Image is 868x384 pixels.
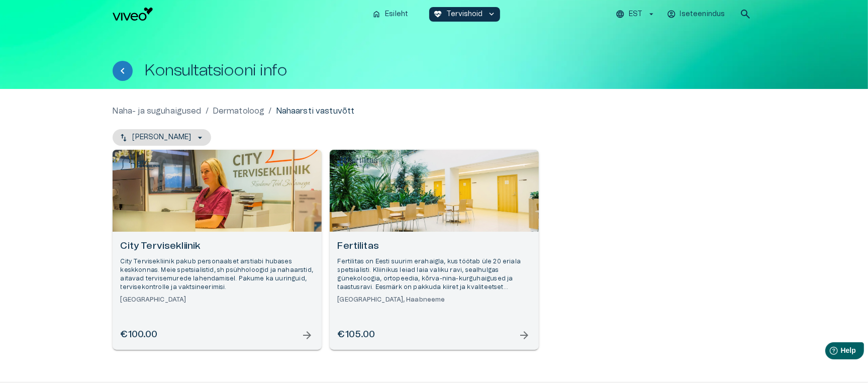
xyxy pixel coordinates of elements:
[113,105,202,117] a: Naha- ja suguhaigused
[740,8,752,20] span: search
[268,105,271,117] p: /
[680,9,725,20] p: Iseteenindus
[338,240,531,253] h6: Fertilitas
[614,7,657,22] button: EST
[629,9,642,20] p: EST
[487,10,496,19] span: keyboard_arrow_down
[113,61,133,81] button: Tagasi
[433,10,442,19] span: ecg_heart
[790,338,868,366] iframe: Help widget launcher
[121,328,158,342] h6: €100.00
[429,7,500,22] button: ecg_heartTervishoidkeyboard_arrow_down
[113,8,153,21] img: Viveo logo
[276,105,355,117] p: Nahaarsti vastuvõtt
[302,329,314,341] span: arrow_forward
[121,296,314,304] h6: [GEOGRAPHIC_DATA]
[372,10,381,19] span: home
[113,8,364,21] a: Navigate to homepage
[145,62,287,79] h1: Konsultatsiooni info
[337,157,377,166] img: Fertilitas logo
[133,132,191,143] p: [PERSON_NAME]
[206,105,209,117] p: /
[338,257,531,292] p: Fertilitas on Eesti suurim erahaigla, kus töötab üle 20 eriala spetsialisti. Kliinikus leiad laia...
[213,105,265,117] a: Dermatoloog
[338,296,531,304] h6: [GEOGRAPHIC_DATA], Haabneeme
[665,7,728,22] button: Iseteenindus
[519,329,531,341] span: arrow_forward
[120,157,160,171] img: City Tervisekliinik logo
[368,7,413,22] button: homeEsileht
[446,9,483,20] p: Tervishoid
[121,240,314,253] h6: City Tervisekliinik
[338,328,375,342] h6: €105.00
[113,150,322,350] a: Open selected supplier available booking dates
[736,4,756,24] button: open search modal
[385,9,408,20] p: Esileht
[330,150,539,350] a: Open selected supplier available booking dates
[121,257,314,292] p: City Tervisekliinik pakub personaalset arstiabi hubases keskkonnas. Meie spetsialistid, sh psühho...
[113,129,212,146] button: [PERSON_NAME]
